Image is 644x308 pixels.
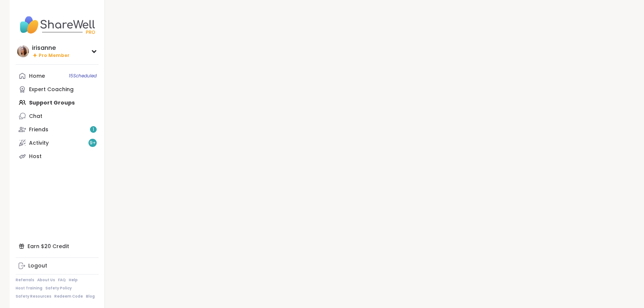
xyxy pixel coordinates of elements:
[16,69,99,83] a: Home15Scheduled
[90,140,96,146] span: 9 +
[29,139,49,147] div: Activity
[29,73,45,80] div: Home
[29,126,48,134] div: Friends
[29,153,42,160] div: Host
[37,277,55,283] a: About Us
[69,277,78,283] a: Help
[54,294,83,299] a: Redeem Code
[93,126,94,133] span: 1
[16,240,99,253] div: Earn $20 Credit
[16,123,99,136] a: Friends1
[16,259,99,273] a: Logout
[45,286,72,291] a: Safety Policy
[16,83,99,96] a: Expert Coaching
[69,73,97,79] span: 15 Scheduled
[39,52,70,59] span: Pro Member
[16,109,99,123] a: Chat
[16,286,42,291] a: Host Training
[28,262,47,270] div: Logout
[16,150,99,163] a: Host
[29,86,74,93] div: Expert Coaching
[16,136,99,150] a: Activity9+
[16,277,34,283] a: Referrals
[16,12,99,38] img: ShareWell Nav Logo
[29,113,42,120] div: Chat
[32,44,70,52] div: irisanne
[17,45,29,57] img: irisanne
[86,294,95,299] a: Blog
[58,277,66,283] a: FAQ
[16,294,51,299] a: Safety Resources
